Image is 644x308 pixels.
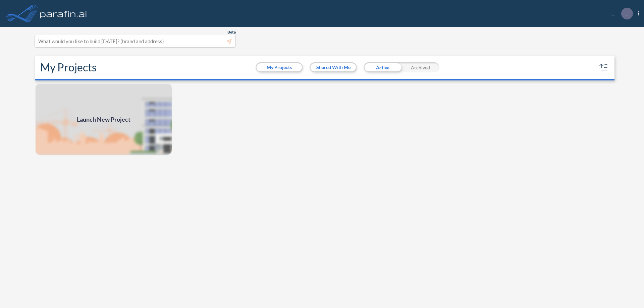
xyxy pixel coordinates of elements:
[257,63,302,71] button: My Projects
[311,63,356,71] button: Shared With Me
[626,10,628,16] p: .
[39,7,88,20] img: logo
[364,62,401,72] div: Active
[77,115,130,124] span: Launch New Project
[227,29,236,35] span: Beta
[598,62,609,73] button: sort
[35,83,172,156] img: add
[401,62,439,72] div: Archived
[35,83,172,156] a: Launch New Project
[601,8,639,19] div: ...
[40,61,97,74] h2: My Projects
